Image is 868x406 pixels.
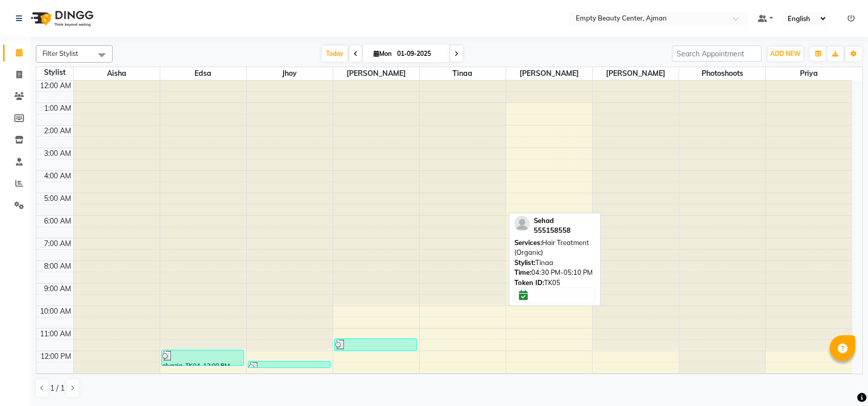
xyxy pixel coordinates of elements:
[322,46,348,62] span: Today
[672,46,762,62] input: Search Appointment
[593,67,679,80] span: [PERSON_NAME]
[42,238,73,249] div: 7:00 AM
[514,238,589,257] span: Hair Treatment (Organic)
[38,80,73,91] div: 12:00 AM
[825,365,858,396] iframe: chat widget
[160,67,246,80] span: Edsa
[26,4,96,33] img: logo
[42,193,73,204] div: 5:00 AM
[38,306,73,317] div: 10:00 AM
[333,67,419,80] span: [PERSON_NAME]
[38,329,73,339] div: 11:00 AM
[42,171,73,181] div: 4:00 AM
[42,283,73,294] div: 9:00 AM
[248,361,330,368] div: fatima, TK03, 12:30 PM-12:50 PM, Cut and File
[766,67,852,80] span: Priya
[514,268,595,278] div: 04:30 PM-05:10 PM
[50,383,64,394] span: 1 / 1
[534,226,571,236] div: 555158558
[770,50,800,57] span: ADD NEW
[420,67,506,80] span: Tinaa
[506,67,592,80] span: [PERSON_NAME]
[514,278,544,287] span: Token ID:
[514,238,542,247] span: Services:
[42,126,73,136] div: 2:00 AM
[247,67,333,80] span: jhoy
[514,258,535,267] span: Stylist:
[371,50,394,57] span: Mon
[42,103,73,114] div: 1:00 AM
[162,350,244,366] div: alyazia, TK04, 12:00 PM-12:45 PM, Manicure w/ Normal Color
[514,258,595,268] div: Tinaa
[514,216,530,231] img: profile
[74,67,160,80] span: Aisha
[42,374,73,384] div: 1:00 PM
[42,49,78,57] span: Filter Stylist
[38,351,73,362] div: 12:00 PM
[36,67,73,78] div: Stylist
[768,47,803,61] button: ADD NEW
[335,339,417,351] div: shouq, TK01, 11:30 AM-12:05 PM, [GEOGRAPHIC_DATA]
[679,67,765,80] span: Photoshoots
[42,261,73,272] div: 8:00 AM
[42,148,73,159] div: 3:00 AM
[42,216,73,227] div: 6:00 AM
[394,46,445,62] input: 2025-09-01
[514,268,531,276] span: Time:
[514,278,595,288] div: TK05
[534,216,554,225] span: Sehad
